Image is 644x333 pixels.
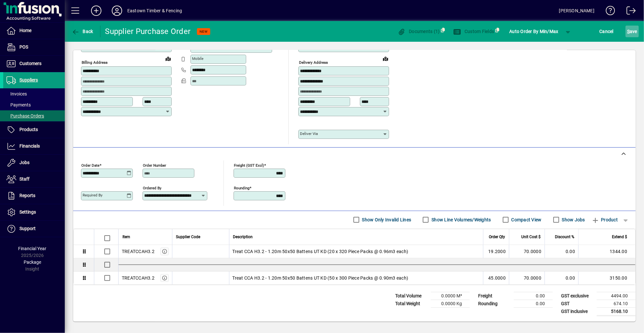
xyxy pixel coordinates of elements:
[559,6,594,16] div: [PERSON_NAME]
[392,300,431,307] td: Total Weight
[6,102,31,107] span: Payments
[86,5,107,17] button: Add
[83,193,102,197] mat-label: Required by
[234,163,264,167] mat-label: Freight (GST excl)
[600,26,614,37] span: Cancel
[107,5,127,17] button: Profile
[627,29,630,34] span: S
[233,275,408,281] span: Treat CCA H3.2 - 1.20m 50x50 Battens UT KD (50 x 300 Piece Packs @ 0.90m3 each)
[578,272,635,284] td: 3150.00
[19,77,38,83] span: Suppliers
[489,233,505,240] span: Order Qty
[3,155,65,171] a: Jobs
[558,307,597,316] td: GST inclusive
[72,29,93,34] span: Back
[19,143,40,149] span: Financials
[509,245,545,258] td: 70.0000
[234,185,249,190] mat-label: Rounding
[200,29,208,34] span: NEW
[143,185,161,190] mat-label: Ordered by
[176,233,201,240] span: Supplier Code
[3,204,65,220] a: Settings
[3,122,65,138] a: Products
[127,6,182,16] div: Eastown Timber & Fencing
[122,248,155,255] div: TREATCCAH3.2
[6,113,44,118] span: Purchase Orders
[143,163,166,167] mat-label: Order number
[19,226,36,231] span: Support
[19,193,35,198] span: Reports
[3,39,65,55] a: POS
[483,245,509,258] td: 19.2000
[3,221,65,237] a: Support
[622,1,636,22] a: Logout
[612,233,627,240] span: Extend $
[431,292,470,300] td: 0.0000 M³
[19,127,38,132] span: Products
[392,292,431,300] td: Total Volume
[510,216,542,223] label: Compact View
[558,300,597,307] td: GST
[233,233,253,240] span: Description
[475,292,514,300] td: Freight
[578,245,635,258] td: 1344.00
[555,233,574,240] span: Discount %
[597,292,636,300] td: 4494.00
[18,246,47,251] span: Financial Year
[19,61,41,66] span: Customers
[509,272,545,284] td: 70.0000
[452,26,496,37] button: Custom Fields
[3,138,65,154] a: Financials
[3,171,65,187] a: Staff
[70,26,95,37] button: Back
[398,29,440,34] span: Documents (1)
[3,110,65,121] a: Purchase Orders
[627,26,637,37] span: ave
[521,233,541,240] span: Unit Cost $
[361,216,411,223] label: Show Only Invalid Lines
[506,26,561,37] button: Auto Order By Min/Max
[122,233,130,240] span: Item
[626,26,639,37] button: Save
[3,99,65,110] a: Payments
[561,216,585,223] label: Show Jobs
[19,28,31,33] span: Home
[483,272,509,284] td: 45.0000
[475,300,514,307] td: Rounding
[65,26,100,37] app-page-header-button: Back
[122,275,155,281] div: TREATCCAH3.2
[300,131,318,136] mat-label: Deliver via
[6,91,27,96] span: Invoices
[396,26,442,37] button: Documents (1)
[431,300,470,307] td: 0.0000 Kg
[3,88,65,99] a: Invoices
[3,23,65,39] a: Home
[601,1,615,22] a: Knowledge Base
[545,245,578,258] td: 0.00
[19,209,36,215] span: Settings
[558,292,597,300] td: GST exclusive
[514,300,553,307] td: 0.00
[454,29,494,34] span: Custom Fields
[192,56,203,61] mat-label: Mobile
[380,53,391,64] a: View on map
[19,44,28,50] span: POS
[24,260,41,265] span: Package
[597,307,636,316] td: 5168.10
[19,176,29,182] span: Staff
[592,215,618,225] span: Product
[163,53,173,64] a: View on map
[233,248,408,255] span: Treat CCA H3.2 - 1.20m 50x50 Battens UT KD (20 x 320 Piece Packs @ 0.96m3 each)
[597,300,636,307] td: 674.10
[545,272,578,284] td: 0.00
[81,163,99,167] mat-label: Order date
[105,26,191,37] div: Supplier Purchase Order
[588,214,621,226] button: Product
[509,26,558,37] span: Auto Order By Min/Max
[3,56,65,72] a: Customers
[3,188,65,204] a: Reports
[514,292,553,300] td: 0.00
[598,26,615,37] button: Cancel
[430,216,491,223] label: Show Line Volumes/Weights
[19,160,29,165] span: Jobs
